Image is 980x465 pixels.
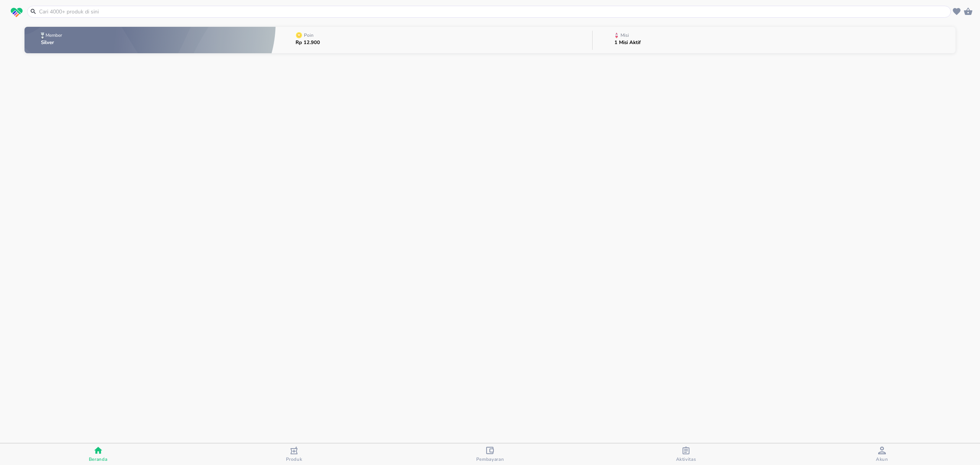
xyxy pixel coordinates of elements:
p: 1 Misi Aktif [614,40,641,45]
button: PoinRp 12.900 [276,25,592,55]
img: logo_swiperx_s.bd005f3b.svg [11,8,23,18]
span: Akun [876,456,888,462]
span: Beranda [89,456,108,462]
p: Poin [304,33,314,38]
p: Misi [621,33,629,38]
input: Cari 4000+ produk di sini [38,8,949,16]
p: Member [46,33,62,38]
button: Akun [784,444,980,465]
span: Produk [286,456,302,462]
span: Aktivitas [676,456,696,462]
button: Pembayaran [392,444,588,465]
p: Rp 12.900 [296,40,320,45]
span: Pembayaran [476,456,504,462]
button: Produk [196,444,392,465]
button: Misi1 Misi Aktif [593,25,955,55]
button: MemberSilver [24,25,276,55]
p: Silver [41,40,64,45]
button: Aktivitas [588,444,784,465]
